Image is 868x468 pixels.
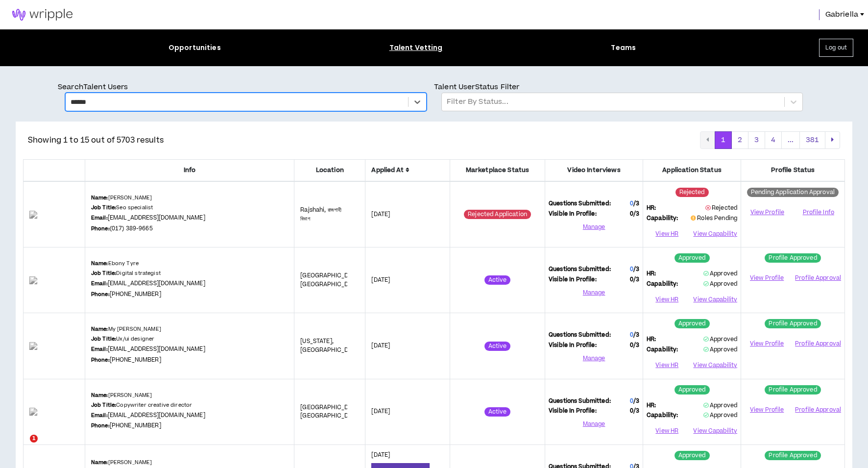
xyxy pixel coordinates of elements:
[633,397,639,405] span: / 3
[110,421,161,430] a: [PHONE_NUMBER]
[371,166,444,175] span: Applied At
[91,392,108,399] b: Name:
[703,280,737,288] span: Approved
[91,204,153,212] p: Seo specialist
[549,351,639,366] button: Manage
[58,82,434,93] p: Search Talent Users
[108,345,205,353] a: [EMAIL_ADDRESS][DOMAIN_NAME]
[647,292,687,307] button: View HR
[796,205,841,220] button: Profile Info
[29,211,79,219] img: aAn4okNJ0P8GN1XalK7fRVRyl6yDQPSNk2s5eXZL.png
[91,356,110,364] b: Phone:
[549,341,597,350] span: Visible In Profile:
[781,131,800,149] button: ...
[630,199,633,208] span: 0
[643,159,741,181] th: Application Status
[294,159,365,181] th: Location
[28,134,164,146] p: Showing 1 to 15 out of 5703 results
[549,417,639,432] button: Manage
[10,435,33,458] iframe: Intercom live chat
[745,270,789,287] a: View Profile
[91,412,108,419] b: Email:
[110,224,153,233] a: (017) 389-9665
[91,270,116,277] b: Job Title:
[464,210,531,219] sup: Rejected Application
[819,39,853,57] button: Log out
[91,325,161,333] p: My [PERSON_NAME]
[91,225,110,232] b: Phone:
[703,335,737,344] span: Approved
[675,319,710,328] sup: Approved
[549,265,611,274] span: Questions Submitted:
[371,342,444,350] p: [DATE]
[633,275,639,284] span: / 3
[705,204,737,212] span: Rejected
[745,204,790,221] a: View Profile
[765,319,820,328] sup: Profile Approved
[549,275,597,284] span: Visible In Profile:
[91,204,116,211] b: Job Title:
[91,260,108,267] b: Name:
[700,131,840,149] nav: pagination
[91,335,154,343] p: Ux/ui designer
[91,194,108,201] b: Name:
[110,356,161,364] a: [PHONE_NUMBER]
[29,276,79,284] img: KlxACz13SzuNxJwDXPQGUUDX872NWb3LgNYUrsmr.png
[108,214,205,222] a: [EMAIL_ADDRESS][DOMAIN_NAME]
[549,407,597,416] span: Visible In Profile:
[703,270,737,278] span: Approved
[91,422,110,429] b: Phone:
[647,411,678,420] span: Capability:
[741,159,845,181] th: Profile Status
[371,276,444,285] p: [DATE]
[745,335,789,352] a: View Profile
[647,214,678,223] span: Capability:
[545,159,643,181] th: Video Interviews
[91,335,116,343] b: Job Title:
[697,214,737,222] span: Roles Pending
[29,342,79,350] img: Vf6tnaK0L1fMTq3JnKC9ejVSSuGWGXkJIrR6i3w0.png
[647,424,687,439] button: View HR
[647,280,678,289] span: Capability:
[91,401,116,409] b: Job Title:
[371,451,444,460] p: [DATE]
[795,271,841,286] button: Profile Approval
[647,401,656,410] span: HR:
[484,407,511,417] sup: Active
[630,331,633,339] span: 0
[91,459,108,466] b: Name:
[633,407,639,415] span: / 3
[765,385,820,394] sup: Profile Approved
[633,210,639,218] span: / 3
[300,403,362,420] span: [GEOGRAPHIC_DATA] , [GEOGRAPHIC_DATA]
[731,131,748,149] button: 2
[91,392,152,399] p: [PERSON_NAME]
[630,265,633,273] span: 0
[169,43,221,53] div: Opportunities
[693,292,737,307] button: View Capability
[484,275,511,285] sup: Active
[675,188,709,197] sup: Rejected
[630,210,639,219] span: 0
[795,402,841,417] button: Profile Approval
[715,131,732,149] button: 1
[633,331,639,339] span: / 3
[647,358,687,373] button: View HR
[549,210,597,219] span: Visible In Profile:
[91,260,139,268] p: Ebony Tyre
[703,411,737,419] span: Approved
[630,397,633,405] span: 0
[91,194,152,202] p: [PERSON_NAME]
[693,226,737,241] button: View Capability
[29,408,79,416] img: f67tu2qwfuUj1uaaiuyXCbAf9T7c9AhtTZSTjDhM.png
[549,397,611,406] span: Questions Submitted:
[675,385,710,394] sup: Approved
[633,265,639,273] span: / 3
[630,275,639,284] span: 0
[110,290,161,298] a: [PHONE_NUMBER]
[633,199,639,208] span: / 3
[91,345,108,353] b: Email:
[630,341,639,350] span: 0
[30,435,38,443] span: 1
[765,451,820,460] sup: Profile Approved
